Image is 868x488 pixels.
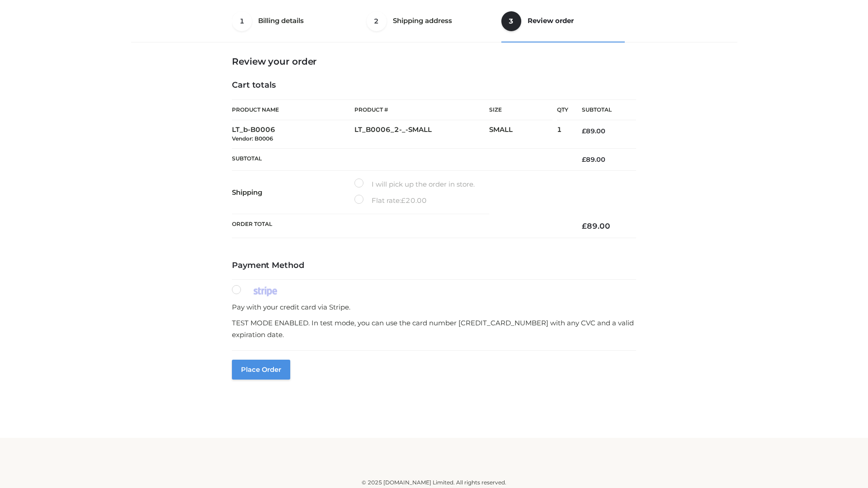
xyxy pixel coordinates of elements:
small: Vendor: B0006 [232,135,273,142]
p: TEST MODE ENABLED. In test mode, you can use the card number [CREDIT_CARD_NUMBER] with any CVC an... [232,317,636,340]
td: LT_b-B0006 [232,120,354,149]
th: Subtotal [568,100,636,120]
span: £ [582,221,587,230]
span: £ [401,196,406,205]
div: © 2025 [DOMAIN_NAME] Limited. All rights reserved. [134,478,734,487]
h3: Review your order [232,56,636,67]
h4: Payment Method [232,261,636,271]
td: SMALL [489,120,557,149]
label: Flat rate: [354,195,427,206]
th: Order Total [232,214,568,238]
button: Place order [232,360,290,380]
td: LT_B0006_2-_-SMALL [354,120,489,149]
th: Subtotal [232,148,568,170]
td: 1 [557,120,568,149]
th: Qty [557,99,568,120]
th: Size [489,100,552,120]
bdi: 89.00 [582,221,610,230]
th: Product # [354,99,489,120]
h4: Cart totals [232,80,636,90]
bdi: 89.00 [582,127,605,135]
th: Shipping [232,171,354,214]
bdi: 20.00 [401,196,427,205]
span: £ [582,127,586,135]
label: I will pick up the order in store. [354,178,475,190]
p: Pay with your credit card via Stripe. [232,301,636,313]
bdi: 89.00 [582,155,605,164]
th: Product Name [232,99,354,120]
span: £ [582,155,586,164]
